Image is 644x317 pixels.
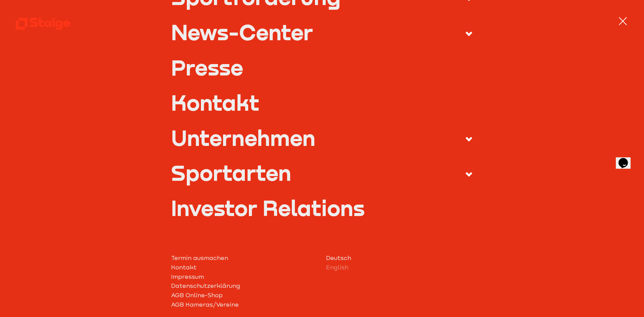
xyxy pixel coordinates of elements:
[326,263,473,272] a: English
[171,92,473,113] a: Kontakt
[616,149,637,169] iframe: chat widget
[171,127,315,148] div: Unternehmen
[171,291,318,300] a: AGB Online-Shop
[171,254,318,263] a: Termin ausmachen
[171,57,473,78] a: Presse
[171,263,318,272] a: Kontakt
[171,281,318,291] a: Datenschutzerklärung
[326,254,473,263] a: Deutsch
[171,162,291,183] div: Sportarten
[171,300,318,310] a: AGB Kameras/Vereine
[171,197,473,218] a: Investor Relations
[171,21,313,43] div: News-Center
[171,272,318,282] a: Impressum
